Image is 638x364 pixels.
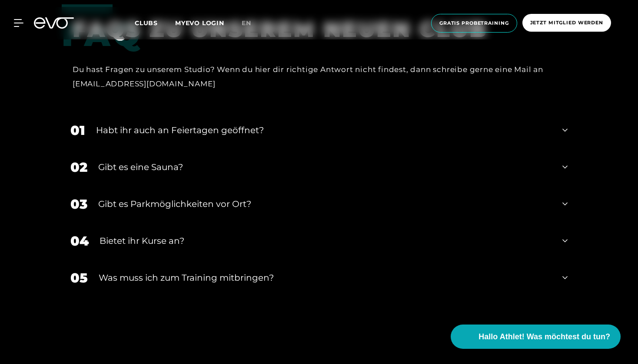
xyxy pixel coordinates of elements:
[96,124,552,137] div: Habt ihr auch an Feiertagen geöffnet?
[99,271,552,284] div: Was muss ich zum Training mitbringen?
[70,121,85,140] div: 01
[70,194,87,214] div: 03
[70,157,87,177] div: 02
[135,19,175,27] a: Clubs
[70,268,88,288] div: 05
[175,19,224,27] a: MYEVO LOGIN
[520,14,614,33] a: Jetzt Mitglied werden
[98,161,552,174] div: Gibt es eine Sauna?
[530,19,603,26] span: Jetzt Mitglied werden
[478,331,610,343] span: Hallo Athlet! Was möchtest du tun?
[451,325,621,349] button: Hallo Athlet! Was möchtest du tun?
[439,20,509,27] span: Gratis Probetraining
[100,234,552,247] div: Bietet ihr Kurse an?
[242,19,251,27] span: en
[73,62,555,91] div: Du hast Fragen zu unserem Studio? Wenn du hier dir richtige Antwort nicht findest, dann schreibe ...
[70,231,89,251] div: 04
[135,19,158,27] span: Clubs
[242,18,262,28] a: en
[98,197,552,210] div: Gibt es Parkmöglichkeiten vor Ort?
[429,14,520,33] a: Gratis Probetraining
